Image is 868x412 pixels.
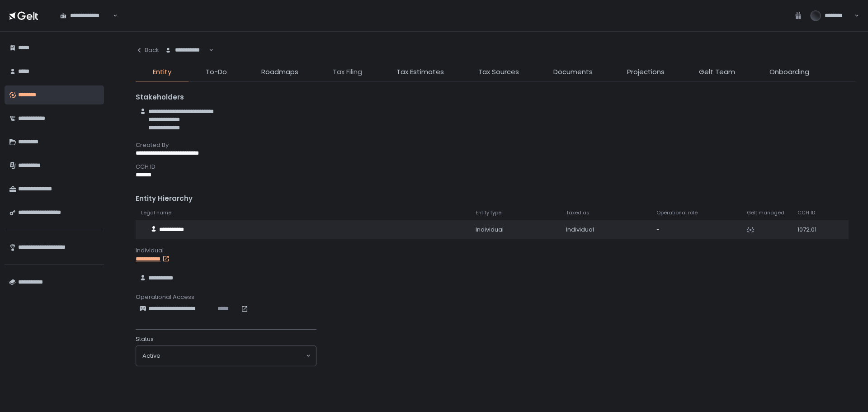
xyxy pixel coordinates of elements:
[153,67,171,77] span: Entity
[396,67,444,77] span: Tax Estimates
[136,41,159,60] button: Back
[769,67,809,77] span: Onboarding
[142,352,160,360] span: active
[476,209,501,216] span: Entity type
[627,67,665,77] span: Projections
[476,226,555,234] div: Individual
[478,67,519,77] span: Tax Sources
[206,67,227,77] span: To-Do
[136,194,855,204] div: Entity Hierarchy
[136,46,159,54] div: Back
[656,226,736,234] div: -
[333,67,362,77] span: Tax Filing
[54,6,118,25] div: Search for option
[656,209,698,216] span: Operational role
[136,246,855,255] div: Individual
[797,226,826,234] div: 1072.01
[136,92,855,103] div: Stakeholders
[797,209,815,216] span: CCH ID
[566,226,646,234] div: Individual
[566,209,590,216] span: Taxed as
[112,11,112,20] input: Search for option
[136,163,855,171] div: CCH ID
[553,67,593,77] span: Documents
[699,67,735,77] span: Gelt Team
[136,293,855,301] div: Operational Access
[747,209,784,216] span: Gelt managed
[136,141,855,149] div: Created By
[160,351,305,360] input: Search for option
[208,46,208,55] input: Search for option
[159,41,213,60] div: Search for option
[261,67,298,77] span: Roadmaps
[141,209,171,216] span: Legal name
[136,346,316,366] div: Search for option
[136,335,154,343] span: Status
